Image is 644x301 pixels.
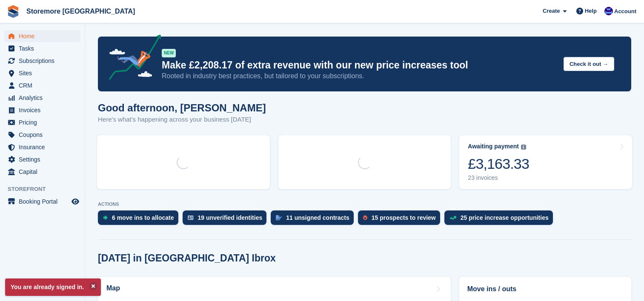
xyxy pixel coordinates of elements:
[183,210,271,229] a: 19 unverified identities
[276,215,282,220] img: contract_signature_icon-13c848040528278c33f63329250d36e43548de30e8caae1d1a13099fd9432cc5.svg
[23,4,138,18] a: Storemore [GEOGRAPHIC_DATA]
[543,7,560,15] span: Create
[98,202,631,207] p: ACTIONS
[444,210,557,229] a: 25 price increase opportunities
[4,129,80,141] a: menu
[19,80,70,91] span: CRM
[19,166,70,178] span: Capital
[98,115,266,125] p: Here's what's happening across your business [DATE]
[19,43,70,54] span: Tasks
[468,143,519,150] div: Awaiting payment
[4,153,80,165] a: menu
[188,215,194,220] img: verify_identity-adf6edd0f0f0b5bbfe63781bf79b02c33cf7c696d77639b501bdc392416b5a36.svg
[162,71,557,81] p: Rooted in industry best practices, but tailored to your subscriptions.
[106,284,120,292] h2: Map
[4,196,80,207] a: menu
[19,116,70,128] span: Pricing
[19,129,70,141] span: Coupons
[4,92,80,104] a: menu
[5,278,101,296] p: You are already signed in.
[98,210,183,229] a: 6 move ins to allocate
[468,155,529,173] div: £3,163.33
[604,7,613,15] img: Angela
[4,80,80,91] a: menu
[449,216,456,220] img: price_increase_opportunities-93ffe204e8149a01c8c9dc8f82e8f89637d9d84a8eef4429ea346261dce0b2c0.svg
[19,196,70,207] span: Booking Portal
[4,43,80,54] a: menu
[564,57,614,71] button: Check it out →
[103,215,108,220] img: move_ins_to_allocate_icon-fdf77a2bb77ea45bf5b3d319d69a93e2d87916cf1d5bf7949dd705db3b84f3ca.svg
[8,185,85,193] span: Storefront
[19,141,70,153] span: Insurance
[19,30,70,42] span: Home
[4,166,80,178] a: menu
[102,34,161,83] img: price-adjustments-announcement-icon-8257ccfd72463d97f412b2fc003d46551f7dbcb40ab6d574587a9cd5c0d94...
[19,153,70,165] span: Settings
[19,104,70,116] span: Invoices
[286,214,349,221] div: 11 unsigned contracts
[19,67,70,79] span: Sites
[614,7,636,16] span: Account
[459,135,632,189] a: Awaiting payment £3,163.33 23 invoices
[4,30,80,42] a: menu
[4,104,80,116] a: menu
[468,174,529,182] div: 23 invoices
[372,214,436,221] div: 15 prospects to review
[271,210,358,229] a: 11 unsigned contracts
[363,215,367,220] img: prospect-51fa495bee0391a8d652442698ab0144808aea92771e9ea1ae160a38d050c398.svg
[112,214,174,221] div: 6 move ins to allocate
[467,284,623,294] h2: Move ins / outs
[19,55,70,67] span: Subscriptions
[358,210,444,229] a: 15 prospects to review
[70,196,80,207] a: Preview store
[7,5,20,18] img: stora-icon-8386f47178a22dfd0bd8f6a31ec36ba5ce8667c1dd55bd0f319d3a0aa187defe.svg
[521,145,526,150] img: icon-info-grey-7440780725fd019a000dd9b08b2336e03edf1995a4989e88bcd33f0948082b44.svg
[98,102,266,114] h1: Good afternoon, [PERSON_NAME]
[4,55,80,67] a: menu
[4,141,80,153] a: menu
[19,92,70,104] span: Analytics
[162,49,176,57] div: NEW
[98,253,276,264] h2: [DATE] in [GEOGRAPHIC_DATA] Ibrox
[4,116,80,128] a: menu
[585,7,597,15] span: Help
[4,67,80,79] a: menu
[461,214,549,221] div: 25 price increase opportunities
[162,59,557,71] p: Make £2,208.17 of extra revenue with our new price increases tool
[198,214,263,221] div: 19 unverified identities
